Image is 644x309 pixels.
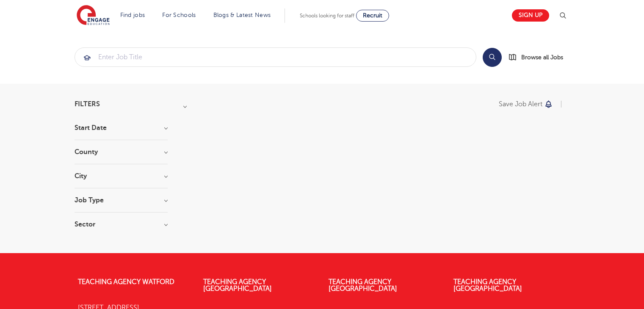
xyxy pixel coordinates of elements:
h3: Job Type [75,197,168,204]
h3: Start Date [75,124,168,131]
div: Submit [75,47,476,67]
a: Sign up [512,9,549,22]
span: Browse all Jobs [521,52,563,62]
a: Recruit [356,10,389,22]
button: Search [483,48,502,67]
input: Submit [75,48,476,66]
a: Teaching Agency [GEOGRAPHIC_DATA] [329,278,397,292]
a: Teaching Agency Watford [78,278,174,286]
button: Save job alert [499,101,553,108]
h3: City [75,173,168,179]
a: Find jobs [120,12,145,18]
span: Filters [75,101,100,108]
span: Recruit [363,12,382,19]
span: Schools looking for staff [300,13,354,19]
a: Blogs & Latest News [213,12,271,18]
p: Save job alert [499,101,542,108]
img: Engage Education [77,5,110,26]
h3: County [75,149,168,155]
a: Browse all Jobs [509,52,570,62]
a: Teaching Agency [GEOGRAPHIC_DATA] [203,278,272,292]
a: For Schools [162,12,196,18]
h3: Sector [75,221,168,228]
a: Teaching Agency [GEOGRAPHIC_DATA] [453,278,522,292]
